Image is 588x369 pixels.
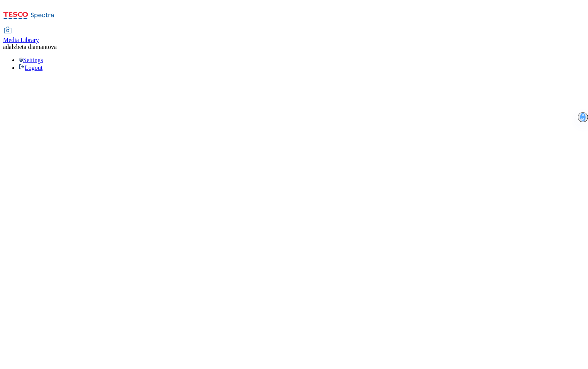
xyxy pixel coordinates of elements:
[3,44,9,50] span: ad
[9,44,57,50] span: alzbeta diamantova
[19,64,42,71] a: Logout
[19,57,43,63] a: Settings
[3,27,39,44] a: Media Library
[3,37,39,43] span: Media Library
